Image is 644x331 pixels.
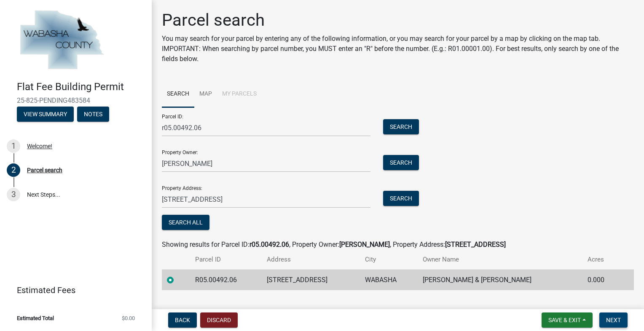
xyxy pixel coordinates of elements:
button: Notes [77,107,109,122]
div: 3 [7,188,20,201]
th: Parcel ID [190,250,262,270]
td: WABASHA [360,270,418,290]
button: Save & Exit [542,312,593,328]
p: You may search for your parcel by entering any of the following information, or you may search fo... [162,34,634,64]
span: $0.00 [122,315,135,321]
span: Back [175,317,190,323]
button: Search [383,191,419,206]
div: Welcome! [27,143,52,149]
button: Search [383,119,419,134]
strong: r05.00492.06 [250,240,289,248]
button: Search [383,155,419,170]
button: Next [599,312,628,328]
button: Search All [162,215,209,230]
div: Parcel search [27,167,62,173]
th: Owner Name [418,250,582,270]
h4: Flat Fee Building Permit [17,81,145,93]
span: Next [606,317,621,323]
td: 0.000 [582,270,620,290]
button: Back [168,312,197,328]
td: [STREET_ADDRESS] [262,270,360,290]
button: Discard [200,312,238,328]
button: View Summary [17,107,74,122]
th: City [360,250,418,270]
a: Estimated Fees [7,282,138,299]
th: Acres [582,250,620,270]
wm-modal-confirm: Notes [77,111,109,118]
div: Showing results for Parcel ID: , Property Owner: , Property Address: [162,240,634,250]
strong: [STREET_ADDRESS] [445,240,506,248]
strong: [PERSON_NAME] [339,240,390,248]
img: Wabasha County, Minnesota [17,9,106,72]
span: Save & Exit [548,317,581,323]
th: Address [262,250,360,270]
span: Estimated Total [17,315,54,321]
wm-modal-confirm: Summary [17,111,74,118]
h1: Parcel search [162,10,634,30]
td: [PERSON_NAME] & [PERSON_NAME] [418,270,582,290]
td: R05.00492.06 [190,270,262,290]
div: 2 [7,163,20,177]
div: 1 [7,139,20,153]
a: Map [194,81,217,108]
span: 25-825-PENDING483584 [17,96,135,104]
a: Search [162,81,194,108]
